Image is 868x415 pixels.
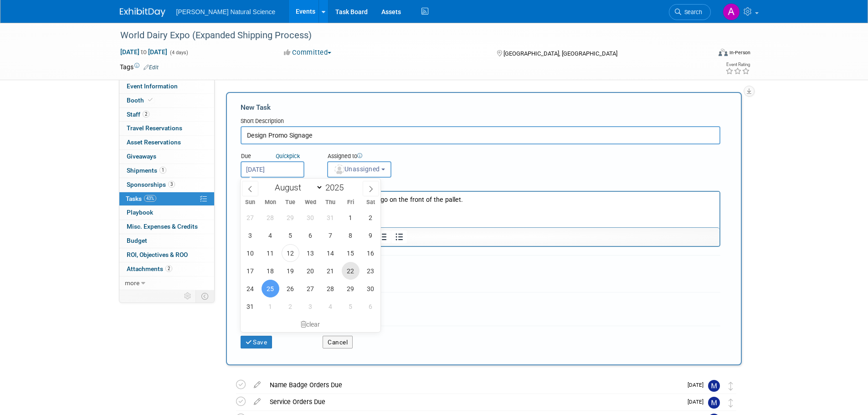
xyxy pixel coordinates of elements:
[302,244,319,262] span: August 13, 2025
[119,206,214,220] a: Playbook
[362,262,380,280] span: August 23, 2025
[708,380,720,392] img: Meggie Asche
[725,62,750,67] div: Event Rating
[241,296,720,306] div: Tag Contributors
[241,262,259,280] span: August 17, 2025
[241,200,261,205] span: Sun
[119,80,214,93] a: Event Information
[262,297,279,315] span: September 1, 2025
[282,280,299,297] span: August 26, 2025
[282,244,299,262] span: August 12, 2025
[360,200,380,205] span: Sat
[126,195,156,202] span: Tasks
[262,262,279,280] span: August 18, 2025
[119,108,214,122] a: Staff2
[127,181,175,188] span: Sponsorships
[249,381,265,389] a: edit
[195,290,214,302] td: Toggle Event Tabs
[127,138,181,146] span: Asset Reservations
[125,279,139,287] span: more
[241,117,720,126] div: Short Description
[322,280,339,297] span: August 28, 2025
[119,94,214,108] a: Booth
[120,8,165,17] img: ExhibitDay
[119,178,214,192] a: Sponsorships3
[302,262,319,280] span: August 20, 2025
[340,200,360,205] span: Fri
[127,111,149,118] span: Staff
[282,226,299,244] span: August 5, 2025
[362,226,380,244] span: August 9, 2025
[241,317,381,332] div: clear
[723,3,740,20] img: Annie Hinote
[241,209,259,226] span: July 27, 2025
[375,231,391,243] button: Numbered list
[260,200,280,205] span: Mon
[165,265,172,272] span: 2
[342,280,360,297] span: August 29, 2025
[127,265,172,272] span: Attachments
[127,209,153,216] span: Playbook
[119,262,214,276] a: Attachments2
[708,397,720,409] img: Meggie Asche
[327,161,392,178] button: Unassigned
[334,165,380,173] span: Unassigned
[180,290,196,302] td: Personalize Event Tab Strip
[127,251,188,258] span: ROI, Objectives & ROO
[669,4,711,20] a: Search
[119,164,214,178] a: Shipments1
[302,297,319,315] span: September 3, 2025
[241,152,313,161] div: Due
[117,27,697,44] div: World Dairy Expo (Expanded Shipping Process)
[168,181,175,188] span: 3
[119,248,214,262] a: ROI, Objectives & ROO
[241,126,720,144] input: Name of task or a short description
[719,49,728,56] img: Format-Inperson.png
[322,262,339,280] span: August 21, 2025
[241,336,272,348] button: Save
[127,167,166,174] span: Shipments
[503,50,617,57] span: [GEOGRAPHIC_DATA], [GEOGRAPHIC_DATA]
[342,262,360,280] span: August 22, 2025
[281,48,335,57] button: Committed
[322,226,339,244] span: August 7, 2025
[729,399,733,407] i: Move task
[127,82,178,90] span: Event Information
[688,399,708,405] span: [DATE]
[391,231,407,243] button: Bullet list
[119,150,214,164] a: Giveaways
[127,97,154,104] span: Booth
[120,62,159,72] td: Tags
[119,277,214,290] a: more
[362,244,380,262] span: August 16, 2025
[176,8,276,15] span: [PERSON_NAME] Natural Science
[681,9,702,15] span: Search
[262,226,279,244] span: August 4, 2025
[262,209,279,226] span: July 28, 2025
[241,280,259,297] span: August 24, 2025
[302,280,319,297] span: August 27, 2025
[688,382,708,388] span: [DATE]
[302,209,319,226] span: July 30, 2025
[342,209,360,226] span: August 1, 2025
[323,336,353,348] button: Cancel
[148,97,153,102] i: Booth reservation complete
[362,209,380,226] span: August 2, 2025
[342,226,360,244] span: August 8, 2025
[139,48,148,56] span: to
[276,153,289,159] i: Quick
[119,192,214,206] a: Tasks43%
[144,64,159,71] a: Edit
[657,47,751,61] div: Event Format
[274,152,302,160] a: Quickpick
[262,280,279,297] span: August 25, 2025
[265,394,682,410] div: Service Orders Due
[302,226,319,244] span: August 6, 2025
[320,200,340,205] span: Thu
[327,152,437,161] div: Assigned to
[300,200,320,205] span: Wed
[282,262,299,280] span: August 19, 2025
[241,244,259,262] span: August 10, 2025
